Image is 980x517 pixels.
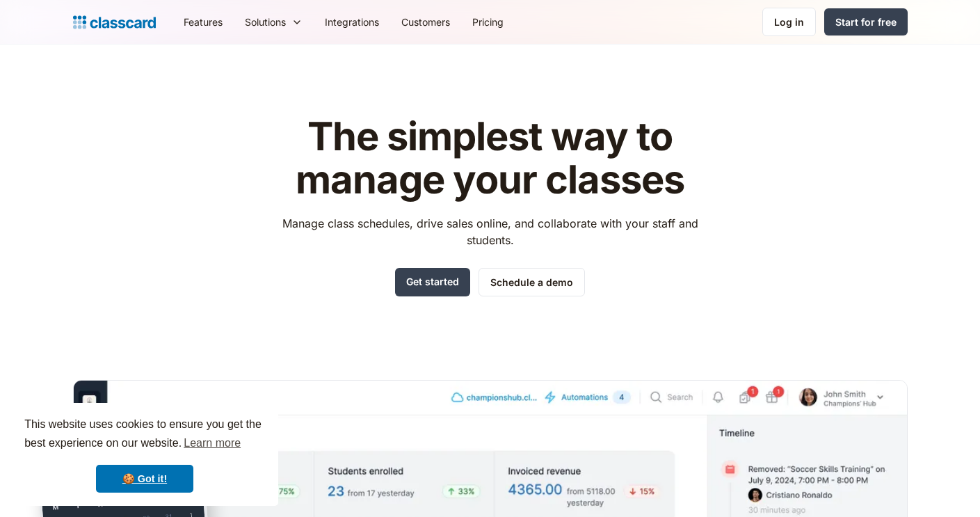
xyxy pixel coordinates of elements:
p: Manage class schedules, drive sales online, and collaborate with your staff and students. [269,215,711,248]
div: Solutions [245,15,286,29]
a: dismiss cookie message [96,465,193,493]
a: Log in [762,8,816,36]
a: Start for free [824,8,908,35]
a: Pricing [461,6,515,38]
span: This website uses cookies to ensure you get the best experience on our website. [24,416,265,454]
div: Log in [774,15,804,29]
a: Schedule a demo [479,268,585,296]
a: learn more about cookies [182,433,243,454]
a: Customers [390,6,461,38]
div: Solutions [234,6,314,38]
a: Integrations [314,6,390,38]
a: Get started [395,268,470,296]
div: cookieconsent [11,403,278,506]
h1: The simplest way to manage your classes [269,116,711,201]
a: home [73,13,156,32]
a: Features [172,6,234,38]
div: Start for free [835,15,897,29]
